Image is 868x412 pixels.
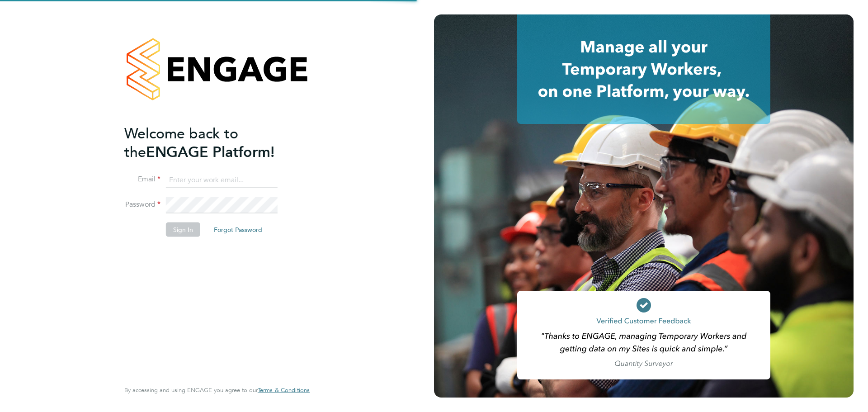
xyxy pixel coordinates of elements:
span: Terms & Conditions [258,386,310,394]
label: Email [124,175,160,184]
label: Password [124,200,160,209]
h2: ENGAGE Platform! [124,124,301,161]
button: Forgot Password [207,223,269,237]
button: Sign In [166,223,200,237]
span: Welcome back to the [124,124,238,161]
span: By accessing and using ENGAGE you agree to our [124,386,310,394]
input: Enter your work email... [166,172,278,188]
a: Terms & Conditions [258,387,310,394]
